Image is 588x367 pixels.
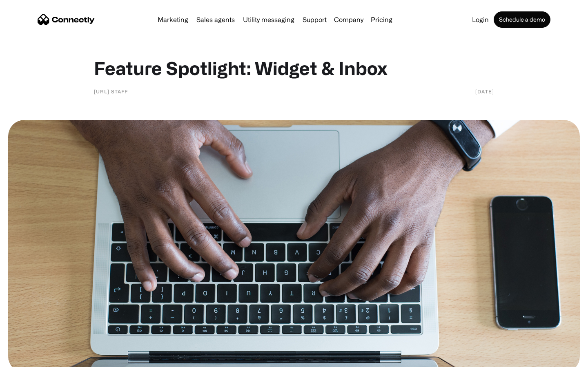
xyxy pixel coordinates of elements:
a: Support [299,16,330,23]
a: Login [469,16,492,23]
a: Sales agents [193,16,238,23]
div: [URL] staff [94,87,128,95]
div: [DATE] [475,87,494,95]
a: Schedule a demo [494,11,550,28]
aside: Language selected: English [8,353,49,364]
a: Utility messaging [240,16,298,23]
h1: Feature Spotlight: Widget & Inbox [94,57,494,79]
a: Marketing [154,16,192,23]
a: Pricing [367,16,396,23]
div: Company [334,14,363,25]
ul: Language list [16,353,49,364]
